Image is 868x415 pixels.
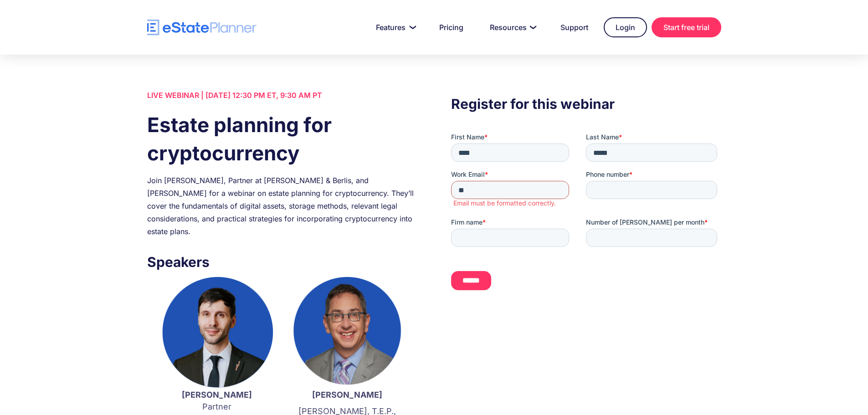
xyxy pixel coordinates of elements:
a: Pricing [428,18,474,36]
div: LIVE WEBINAR | [DATE] 12:30 PM ET, 9:30 AM PT [147,89,417,102]
h1: Estate planning for cryptocurrency [147,111,417,167]
a: Login [604,17,647,37]
a: Resources [479,18,545,36]
div: Join [PERSON_NAME], Partner at [PERSON_NAME] & Berlis, and [PERSON_NAME] for a webinar on estate ... [147,174,417,238]
h3: Speakers [147,251,417,272]
strong: [PERSON_NAME] [182,390,252,400]
a: Support [550,18,599,36]
a: Features [365,18,424,36]
iframe: Form 0 [451,133,721,298]
h3: Register for this webinar [451,93,721,114]
p: Partner [161,389,273,413]
a: home [147,20,257,36]
a: Start free trial [652,17,721,37]
strong: [PERSON_NAME] [312,390,382,400]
